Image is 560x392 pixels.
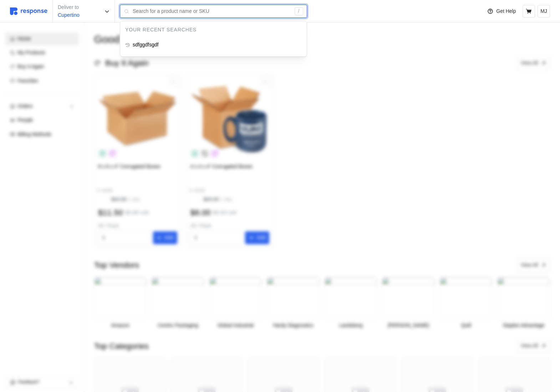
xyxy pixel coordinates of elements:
[496,7,516,15] p: Get Help
[540,7,547,15] p: MJ
[10,7,47,15] img: svg%3e
[133,41,158,49] p: sdfggdfsgdf
[58,11,80,19] p: Cupertino
[58,4,80,11] p: Deliver to
[295,7,303,16] div: /
[133,5,291,18] input: Search for a product name or SKU
[483,5,520,18] button: Get Help
[120,26,307,34] p: Your Recent Searches
[538,5,550,17] button: MJ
